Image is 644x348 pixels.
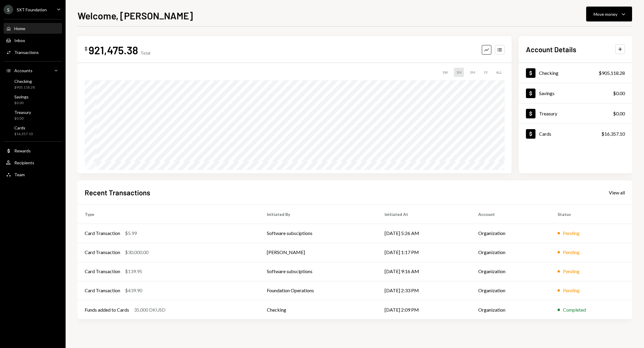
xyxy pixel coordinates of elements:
[14,38,25,43] div: Inbox
[613,90,625,97] div: $0.00
[377,300,471,319] td: [DATE] 2:09 PM
[471,243,550,262] td: Organization
[4,157,62,168] a: Recipients
[594,11,617,17] div: Move money
[377,281,471,300] td: [DATE] 2:33 PM
[14,132,33,137] div: $16,357.10
[471,224,550,243] td: Organization
[4,169,62,180] a: Team
[4,47,62,58] a: Transactions
[4,5,13,14] div: S
[14,26,25,31] div: Home
[125,287,142,294] div: $439.90
[454,68,464,77] div: 1M
[125,230,137,237] div: $5.99
[140,50,150,55] div: Total
[440,68,450,77] div: 1W
[260,205,377,224] th: Initiated By
[471,262,550,281] td: Organization
[481,68,490,77] div: 1Y
[85,46,87,52] div: $
[519,124,632,144] a: Cards$16,357.10
[78,205,260,224] th: Type
[609,190,625,196] div: View all
[471,205,550,224] th: Account
[563,249,580,256] div: Pending
[563,268,580,275] div: Pending
[539,111,557,116] div: Treasury
[14,160,34,165] div: Recipients
[377,262,471,281] td: [DATE] 9:16 AM
[563,306,586,313] div: Completed
[526,44,576,54] h2: Account Details
[377,205,471,224] th: Initiated At
[377,243,471,262] td: [DATE] 1:17 PM
[78,10,193,21] h1: Welcome, [PERSON_NAME]
[85,188,150,197] h2: Recent Transactions
[563,287,580,294] div: Pending
[260,243,377,262] td: [PERSON_NAME]
[14,68,32,73] div: Accounts
[601,130,625,137] div: $16,357.10
[14,85,35,90] div: $905,118.28
[519,63,632,83] a: Checking$905,118.28
[85,287,120,294] div: Card Transaction
[599,69,625,77] div: $905,118.28
[14,110,31,115] div: Treasury
[14,94,29,99] div: Savings
[377,224,471,243] td: [DATE] 5:26 AM
[4,23,62,34] a: Home
[471,300,550,319] td: Organization
[539,90,555,96] div: Savings
[550,205,632,224] th: Status
[467,68,478,77] div: 3M
[260,224,377,243] td: Software subsciptions
[85,249,120,256] div: Card Transaction
[85,306,129,313] div: Funds added to Cards
[539,131,551,137] div: Cards
[14,172,25,177] div: Team
[14,125,33,130] div: Cards
[125,249,148,256] div: $30,000.00
[14,50,39,55] div: Transactions
[14,148,31,153] div: Rewards
[519,103,632,123] a: Treasury$0.00
[539,70,558,76] div: Checking
[494,68,504,77] div: ALL
[519,83,632,103] a: Savings$0.00
[4,65,62,76] a: Accounts
[4,123,62,138] a: Cards$16,357.10
[613,110,625,117] div: $0.00
[4,77,62,91] a: Checking$905,118.28
[4,108,62,122] a: Treasury$0.00
[260,281,377,300] td: Foundation Operations
[4,145,62,156] a: Rewards
[4,92,62,107] a: Savings$0.00
[260,262,377,281] td: Software subsciptions
[586,7,632,21] button: Move money
[134,306,165,313] div: 35,000 DKUSD
[14,100,29,106] div: $0.00
[85,230,120,237] div: Card Transaction
[563,230,580,237] div: Pending
[14,116,31,121] div: $0.00
[4,35,62,46] a: Inbox
[609,189,625,196] a: View all
[471,281,550,300] td: Organization
[17,7,47,12] div: SXT Foundation
[260,300,377,319] td: Checking
[14,79,35,84] div: Checking
[89,43,138,57] div: 921,475.38
[125,268,142,275] div: $139.95
[85,268,120,275] div: Card Transaction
